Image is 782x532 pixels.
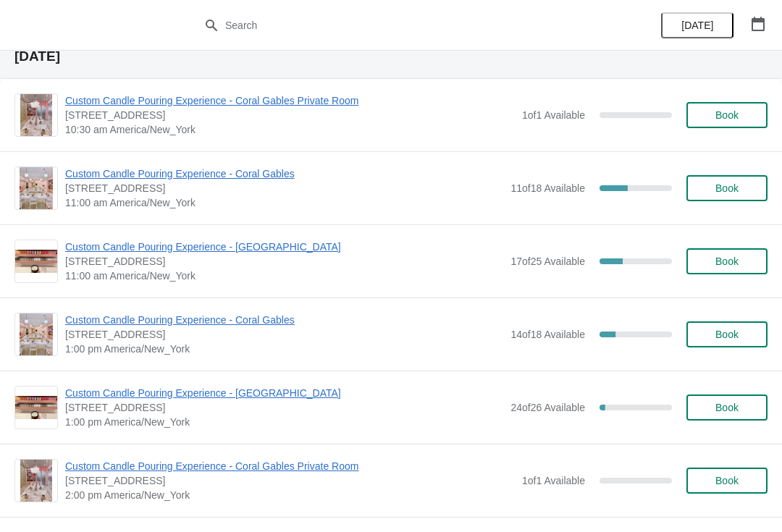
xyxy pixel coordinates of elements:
button: Book [686,468,768,494]
span: 11:00 am America/New_York [65,195,503,210]
span: 1 of 1 Available [522,475,585,486]
span: Book [715,109,739,121]
span: Book [715,329,739,340]
img: Custom Candle Pouring Experience - Fort Lauderdale | 914 East Las Olas Boulevard, Fort Lauderdale... [15,396,57,420]
img: Custom Candle Pouring Experience - Fort Lauderdale | 914 East Las Olas Boulevard, Fort Lauderdale... [15,250,57,274]
span: [DATE] [681,20,713,31]
img: Custom Candle Pouring Experience - Coral Gables | 154 Giralda Avenue, Coral Gables, FL, USA | 11:... [20,167,54,209]
span: 17 of 25 Available [510,256,585,267]
span: Custom Candle Pouring Experience - [GEOGRAPHIC_DATA] [65,240,503,254]
input: Search [224,12,586,38]
span: 1:00 pm America/New_York [65,415,503,429]
span: Custom Candle Pouring Experience - Coral Gables Private Room [65,93,515,108]
span: Custom Candle Pouring Experience - Coral Gables [65,166,503,181]
button: Book [686,102,768,128]
button: [DATE] [661,12,733,38]
span: [STREET_ADDRESS] [65,473,515,488]
span: [STREET_ADDRESS] [65,327,503,342]
button: Book [686,248,768,274]
span: Custom Candle Pouring Experience - [GEOGRAPHIC_DATA] [65,386,503,400]
img: Custom Candle Pouring Experience - Coral Gables Private Room | 154 Giralda Avenue, Coral Gables, ... [20,460,52,502]
span: 1 of 1 Available [522,109,585,121]
span: 11 of 18 Available [510,182,585,194]
span: [STREET_ADDRESS] [65,254,503,269]
img: Custom Candle Pouring Experience - Coral Gables Private Room | 154 Giralda Avenue, Coral Gables, ... [20,94,52,136]
span: 11:00 am America/New_York [65,269,503,283]
span: [STREET_ADDRESS] [65,108,515,122]
span: [STREET_ADDRESS] [65,400,503,415]
span: 2:00 pm America/New_York [65,488,515,502]
span: Book [715,256,739,267]
span: Book [715,182,739,194]
button: Book [686,321,768,347]
span: 14 of 18 Available [510,329,585,340]
span: 10:30 am America/New_York [65,122,515,137]
span: [STREET_ADDRESS] [65,181,503,195]
span: 1:00 pm America/New_York [65,342,503,356]
button: Book [686,175,768,201]
h2: [DATE] [14,49,768,64]
span: 24 of 26 Available [510,402,585,413]
span: Book [715,475,739,486]
img: Custom Candle Pouring Experience - Coral Gables | 154 Giralda Avenue, Coral Gables, FL, USA | 1:0... [20,313,54,355]
span: Custom Candle Pouring Experience - Coral Gables Private Room [65,459,515,473]
span: Book [715,402,739,413]
span: Custom Candle Pouring Experience - Coral Gables [65,313,503,327]
button: Book [686,394,768,421]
